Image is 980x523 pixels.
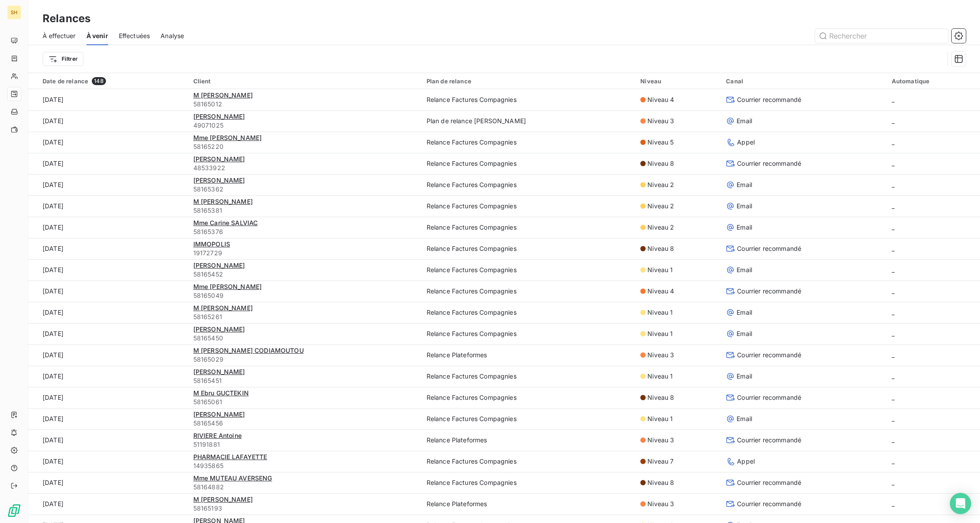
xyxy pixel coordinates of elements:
span: Niveau 4 [647,287,674,296]
td: [DATE] [28,281,188,302]
span: Niveau 1 [647,329,673,338]
td: Relance Plateformes [421,429,635,451]
td: Relance Factures Compagnies [421,217,635,238]
span: [PERSON_NAME] [193,325,245,333]
span: 58165450 [193,334,416,343]
span: Email [737,265,752,274]
span: _ [892,223,894,231]
span: _ [892,138,894,146]
span: _ [892,308,894,316]
td: [DATE] [28,153,188,174]
span: Email [737,180,752,189]
span: [PERSON_NAME] [193,155,245,163]
td: Relance Factures Compagnies [421,451,635,472]
span: 58165451 [193,376,416,385]
span: RIVIERE Antoine [193,432,242,439]
td: [DATE] [28,366,188,387]
span: [PERSON_NAME] [193,261,245,269]
td: Relance Factures Compagnies [421,259,635,281]
span: Mme [PERSON_NAME] [193,283,262,290]
span: Courrier recommandé [737,351,801,359]
span: Courrier recommandé [737,500,801,508]
span: M [PERSON_NAME] [193,91,253,99]
td: [DATE] [28,238,188,259]
span: _ [892,394,894,401]
td: Relance Factures Compagnies [421,408,635,429]
span: Courrier recommandé [737,436,801,445]
span: À venir [86,31,108,40]
div: Plan de relance [427,78,630,85]
span: PHARMACIE LAFAYETTE [193,453,267,461]
span: Email [737,202,752,211]
span: Mme Carine SALVIAC [193,219,258,226]
div: Open Intercom Messenger [950,493,971,514]
span: _ [892,330,894,337]
span: Niveau 3 [647,351,674,359]
span: 58165220 [193,142,416,151]
span: _ [892,160,894,167]
span: _ [892,436,894,444]
span: Niveau 1 [647,414,673,423]
span: Niveau 3 [647,436,674,445]
td: Relance Factures Compagnies [421,281,635,302]
td: [DATE] [28,408,188,429]
td: Relance Factures Compagnies [421,366,635,387]
span: 58165049 [193,291,416,300]
span: 58165362 [193,185,416,194]
span: _ [892,457,894,465]
span: [PERSON_NAME] [193,113,245,120]
span: 148 [92,77,106,85]
div: Automatique [892,78,975,85]
td: Relance Factures Compagnies [421,132,635,153]
td: Relance Factures Compagnies [421,174,635,195]
span: Email [737,372,752,381]
span: Email [737,414,752,423]
span: Appel [737,138,755,147]
span: Email [737,308,752,317]
span: Mme MUTEAU AVERSENG [193,474,272,482]
td: [DATE] [28,89,188,110]
span: 58165456 [193,419,416,428]
span: Niveau 5 [647,138,674,147]
span: Niveau 7 [647,457,674,466]
span: M [PERSON_NAME] [193,198,253,205]
td: [DATE] [28,387,188,408]
span: Email [737,117,752,125]
span: 58165012 [193,100,416,109]
div: Niveau [640,78,715,85]
span: Niveau 8 [647,393,674,402]
span: Niveau 1 [647,372,673,381]
span: [PERSON_NAME] [193,176,245,184]
td: [DATE] [28,217,188,238]
div: Date de relance [43,77,183,85]
td: [DATE] [28,302,188,323]
span: M [PERSON_NAME] CODIAMOUTOU [193,347,304,354]
span: Courrier recommandé [737,478,801,487]
span: 58165261 [193,312,416,321]
td: Relance Factures Compagnies [421,472,635,493]
td: Relance Factures Compagnies [421,195,635,217]
span: Niveau 8 [647,244,674,253]
span: 58165376 [193,227,416,236]
span: Niveau 1 [647,308,673,317]
td: Relance Factures Compagnies [421,387,635,408]
span: 58165193 [193,504,416,513]
span: M [PERSON_NAME] [193,304,253,312]
img: Logo LeanPay [7,503,21,518]
span: Email [737,329,752,338]
span: Courrier recommandé [737,393,801,402]
span: Niveau 3 [647,117,674,125]
div: SH [7,5,21,20]
span: _ [892,372,894,380]
span: 19172729 [193,249,416,258]
td: [DATE] [28,344,188,366]
span: _ [892,266,894,273]
span: Courrier recommandé [737,287,801,296]
span: 58164882 [193,483,416,492]
span: Niveau 1 [647,265,673,274]
span: Niveau 8 [647,159,674,168]
h3: Relances [43,11,90,27]
span: Courrier recommandé [737,244,801,253]
td: Relance Factures Compagnies [421,153,635,174]
span: _ [892,415,894,422]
